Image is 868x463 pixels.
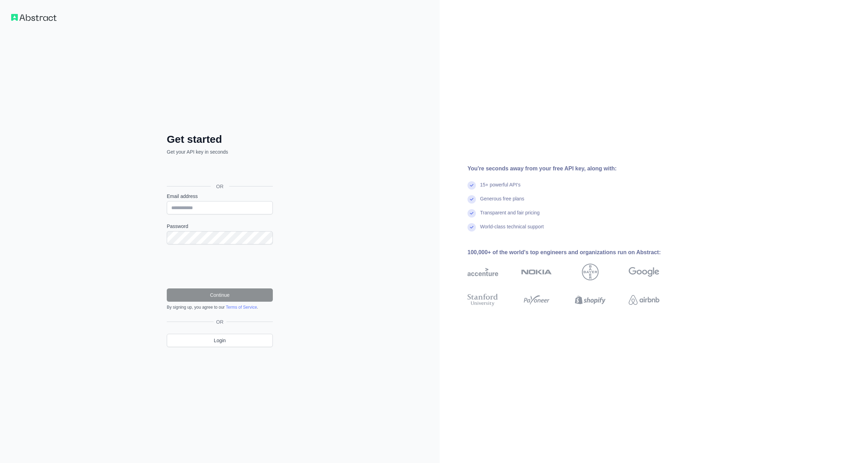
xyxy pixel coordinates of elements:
[480,195,524,209] div: Generous free plans
[11,14,57,21] img: Workflow
[167,133,273,146] h2: Get started
[167,334,273,347] a: Login
[521,292,552,308] img: payoneer
[467,209,476,218] img: check mark
[629,292,659,308] img: airbnb
[467,248,682,257] div: 100,000+ of the world's top engineers and organizations run on Abstract:
[211,183,229,190] span: OR
[214,318,226,325] span: OR
[167,253,273,280] iframe: reCAPTCHA
[467,181,476,190] img: check mark
[167,304,273,310] div: By signing up, you agree to our .
[467,264,498,280] img: accenture
[167,148,273,155] p: Get your API key in seconds
[226,305,257,310] a: Terms of Service
[480,181,521,195] div: 15+ powerful API's
[480,209,540,223] div: Transparent and fair pricing
[480,223,544,237] div: World-class technical support
[629,264,659,280] img: google
[575,292,606,308] img: shopify
[163,163,275,178] iframe: Sign in with Google Button
[167,193,273,200] label: Email address
[582,264,599,280] img: bayer
[467,223,476,231] img: check mark
[521,264,552,280] img: nokia
[467,292,498,308] img: stanford university
[167,223,273,230] label: Password
[467,195,476,204] img: check mark
[467,164,682,173] div: You're seconds away from your free API key, along with:
[167,288,273,302] button: Continue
